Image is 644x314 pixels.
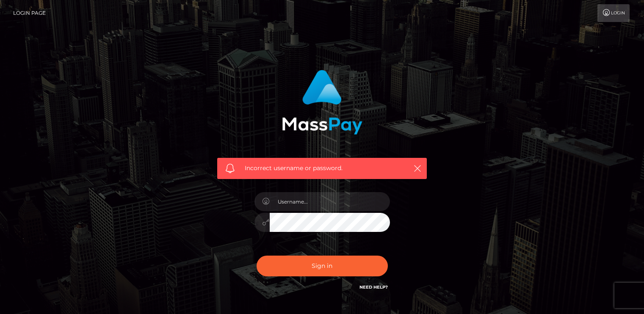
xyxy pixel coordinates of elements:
[282,70,362,135] img: MassPay Login
[270,192,390,211] input: Username...
[13,4,46,22] a: Login Page
[597,4,630,22] a: Login
[257,256,388,276] button: Sign in
[245,164,399,173] span: Incorrect username or password.
[359,284,388,290] a: Need Help?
